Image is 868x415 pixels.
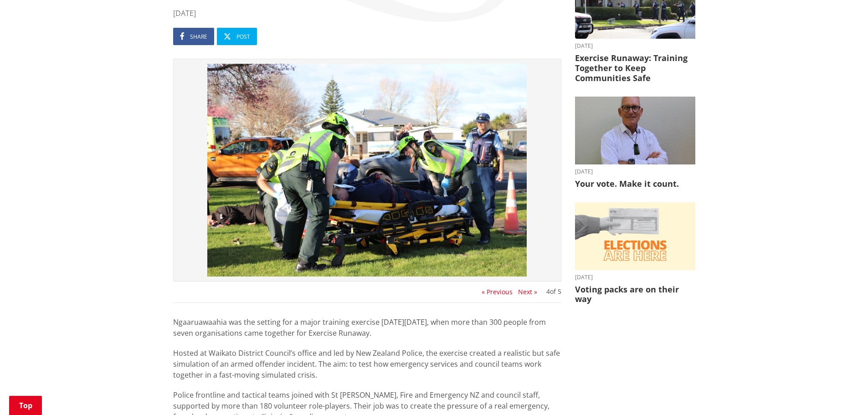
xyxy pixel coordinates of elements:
[482,288,513,296] button: « Previous
[546,287,550,296] span: 4
[546,288,561,295] div: of 5
[575,43,695,49] time: [DATE]
[575,53,695,83] h3: Exercise Runaway: Training Together to Keep Communities Safe
[173,8,561,19] time: [DATE]
[575,179,695,189] h3: Your vote. Make it count.
[575,202,695,304] a: [DATE] Voting packs are on their way
[173,28,214,45] a: Share
[575,285,695,304] h3: Voting packs are on their way
[575,202,695,270] img: Elections are here
[217,28,257,45] a: Post
[575,97,695,164] img: Craig Hobbs
[173,317,561,338] p: Ngaaruawaahia was the setting for a major training exercise [DATE][DATE], when more than 300 peop...
[518,288,537,296] button: Next »
[826,377,859,410] iframe: Messenger Launcher
[178,64,556,277] img: IMG_2172
[9,396,42,415] a: Top
[190,33,207,41] span: Share
[575,97,695,189] a: [DATE] Your vote. Make it count.
[236,33,250,41] span: Post
[173,348,561,380] p: Hosted at Waikato District Council’s office and led by New Zealand Police, the exercise created a...
[575,169,695,174] time: [DATE]
[575,275,695,280] time: [DATE]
